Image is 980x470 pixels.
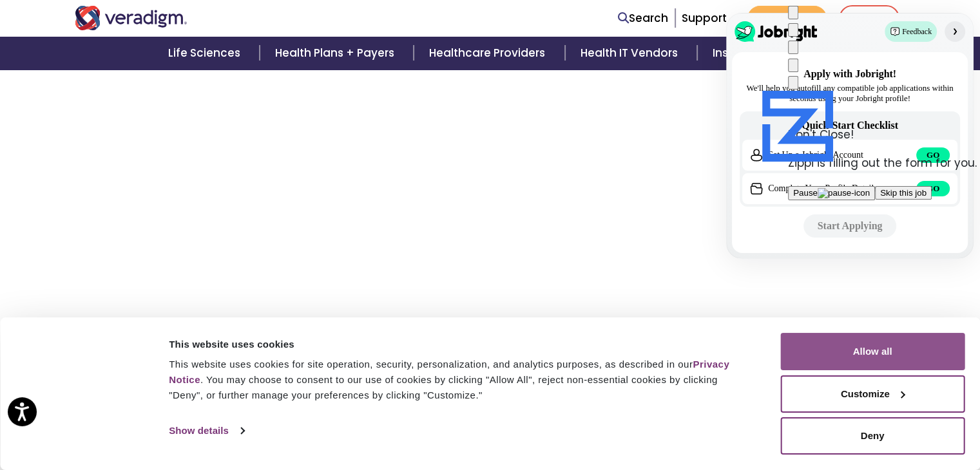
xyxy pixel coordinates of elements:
[780,333,965,370] button: Allow all
[169,421,244,440] a: Show details
[169,337,751,352] div: This website uses cookies
[780,417,965,455] button: Deny
[169,357,751,403] div: This website uses cookies for site operation, security, personalization, and analytics purposes, ...
[780,375,965,413] button: Customize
